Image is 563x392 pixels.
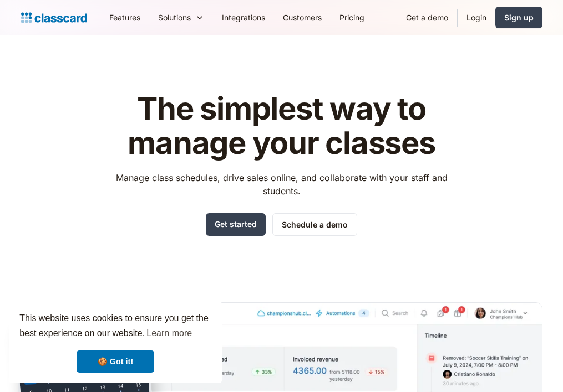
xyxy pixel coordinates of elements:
a: Customers [274,5,331,30]
a: Get a demo [397,5,457,30]
h1: The simplest way to manage your classes [105,92,458,160]
a: Sign up [495,7,542,28]
a: learn more about cookies [145,325,194,342]
a: Pricing [331,5,373,30]
div: cookieconsent [9,301,222,383]
div: Solutions [149,5,213,30]
p: Manage class schedules, drive sales online, and collaborate with your staff and students. [105,171,458,198]
a: Schedule a demo [272,213,357,236]
a: Get started [206,213,266,236]
a: Login [458,5,495,30]
a: Features [100,5,149,30]
a: dismiss cookie message [77,350,154,373]
a: Integrations [213,5,274,30]
a: home [21,10,87,25]
div: Sign up [504,12,534,23]
div: Solutions [158,12,191,23]
span: This website uses cookies to ensure you get the best experience on our website. [19,312,211,342]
